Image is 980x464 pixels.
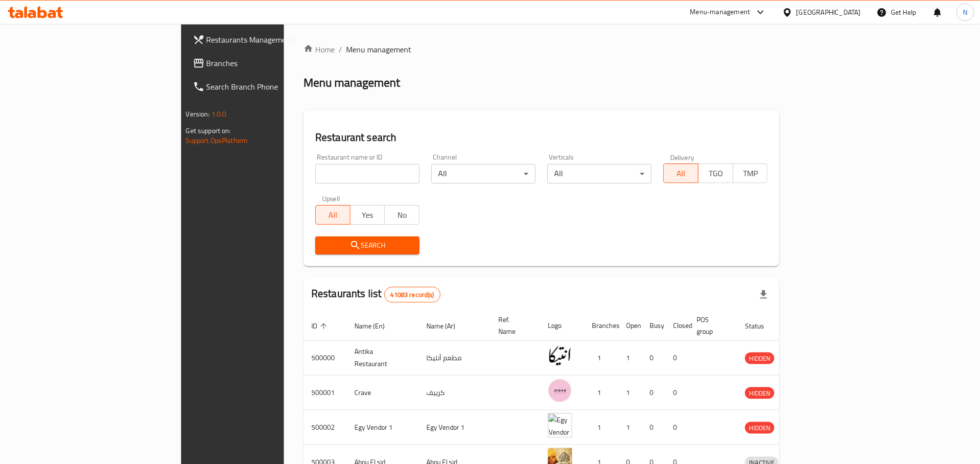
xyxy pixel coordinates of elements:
[346,44,411,55] span: Menu management
[311,320,330,332] span: ID
[665,375,689,410] td: 0
[354,320,397,332] span: Name (En)
[665,341,689,375] td: 0
[354,208,381,222] span: Yes
[186,108,210,120] span: Version:
[642,410,665,445] td: 0
[322,195,340,202] label: Upsell
[698,163,733,183] button: TGO
[584,311,618,341] th: Branches
[311,286,441,302] h2: Restaurants list
[618,375,642,410] td: 1
[663,163,699,183] button: All
[752,283,775,306] div: Export file
[323,239,412,252] span: Search
[419,341,490,375] td: مطعم أنتيكا
[618,341,642,375] td: 1
[618,410,642,445] td: 1
[207,81,337,93] span: Search Branch Phone
[584,341,618,375] td: 1
[315,130,768,145] h2: Restaurant search
[389,208,416,222] span: No
[385,290,440,300] span: 41083 record(s)
[584,410,618,445] td: 1
[315,205,350,225] button: All
[303,44,779,55] nav: breadcrumb
[384,287,441,302] div: Total records count
[320,208,347,222] span: All
[186,134,248,147] a: Support.OpsPlatform
[548,378,572,403] img: Crave
[315,164,420,184] input: Search for restaurant name or ID..
[315,236,420,255] button: Search
[207,34,337,46] span: Restaurants Management
[419,375,490,410] td: كرييف
[745,422,774,434] div: HIDDEN
[665,410,689,445] td: 0
[547,164,652,184] div: All
[702,166,729,181] span: TGO
[548,413,572,438] img: Egy Vendor 1
[642,311,665,341] th: Busy
[347,410,419,445] td: Egy Vendor 1
[426,320,468,332] span: Name (Ar)
[642,375,665,410] td: 0
[745,320,777,332] span: Status
[350,205,385,225] button: Yes
[745,353,774,364] span: HIDDEN
[548,344,572,368] img: Antika Restaurant
[642,341,665,375] td: 0
[697,314,725,337] span: POS group
[540,311,584,341] th: Logo
[211,108,227,120] span: 1.0.0
[668,166,695,181] span: All
[347,341,419,375] td: Antika Restaurant
[618,311,642,341] th: Open
[745,387,774,399] div: HIDDEN
[745,388,774,399] span: HIDDEN
[185,28,345,51] a: Restaurants Management
[384,205,420,225] button: No
[745,422,774,434] span: HIDDEN
[347,375,419,410] td: Crave
[185,51,345,75] a: Branches
[963,7,967,18] span: N
[207,57,337,69] span: Branches
[186,124,231,137] span: Get support on:
[584,375,618,410] td: 1
[665,311,689,341] th: Closed
[498,314,528,337] span: Ref. Name
[303,75,400,91] h2: Menu management
[737,166,764,181] span: TMP
[733,163,768,183] button: TMP
[419,410,490,445] td: Egy Vendor 1
[670,154,695,161] label: Delivery
[796,7,861,18] div: [GEOGRAPHIC_DATA]
[690,6,750,18] div: Menu-management
[431,164,536,184] div: All
[185,75,345,98] a: Search Branch Phone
